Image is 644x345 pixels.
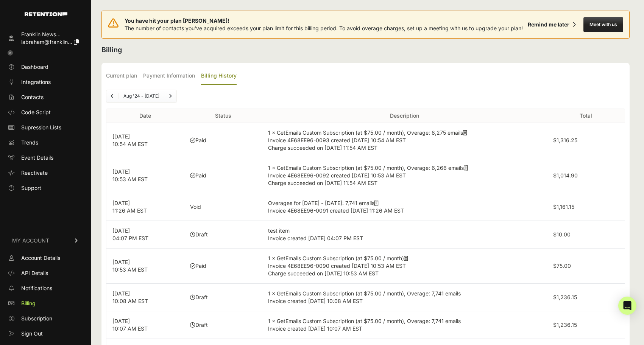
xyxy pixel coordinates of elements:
label: $1,316.25 [553,137,577,143]
a: Notifications [5,282,86,294]
td: test item [262,221,547,249]
td: Paid [184,123,262,158]
img: Retention.com [25,12,67,16]
div: Remind me later [528,21,569,28]
td: Overages for [DATE] - [DATE]: 7,741 emails [262,193,547,221]
p: [DATE] 10:54 AM EST [112,133,178,148]
span: Invoice 4E68EE96-0093 created [DATE] 10:54 AM EST [268,137,406,143]
a: Support [5,182,86,194]
td: Draft [184,284,262,311]
a: API Details [5,267,86,279]
td: Draft [184,221,262,249]
td: Paid [184,158,262,193]
th: Date [106,109,184,123]
span: labraham@franklin... [21,39,72,45]
th: Total [547,109,625,123]
td: 1 × GetEmails Custom Subscription (at $75.00 / month), Overage: 7,741 emails [262,311,547,339]
td: Paid [184,249,262,284]
span: Support [21,184,41,192]
span: API Details [21,269,48,277]
a: Event Details [5,152,86,164]
a: Subscription [5,312,86,325]
th: Description [262,109,547,123]
span: Invoice created [DATE] 10:08 AM EST [268,298,363,304]
span: Contacts [21,93,44,101]
span: Invoice 4E68EE96-0092 created [DATE] 10:53 AM EST [268,172,406,179]
a: Billing [5,297,86,309]
a: Reactivate [5,167,86,179]
a: Trends [5,137,86,149]
p: [DATE] 10:53 AM EST [112,258,178,274]
span: Invoice 4E68EE96-0091 created [DATE] 11:26 AM EST [268,207,404,214]
p: [DATE] 04:07 PM EST [112,227,178,242]
span: Supression Lists [21,124,61,131]
span: Code Script [21,109,51,116]
button: Remind me later [525,18,579,31]
span: Charge succeeded on [DATE] 11:54 AM EST [268,145,377,151]
label: $1,161.15 [553,204,574,210]
span: You have hit your plan [PERSON_NAME]! [125,17,523,25]
a: Previous [106,90,119,102]
td: 1 × GetEmails Custom Subscription (at $75.00 / month), Overage: 6,266 emails [262,158,547,193]
p: [DATE] 10:53 AM EST [112,168,178,183]
span: Billing [21,300,36,307]
div: Open Intercom Messenger [618,297,636,315]
span: Invoice created [DATE] 10:07 AM EST [268,325,362,332]
span: Invoice 4E68EE96-0090 created [DATE] 10:53 AM EST [268,263,406,269]
a: Account Details [5,252,86,264]
a: Contacts [5,91,86,103]
button: Meet with us [583,17,623,32]
p: [DATE] 10:08 AM EST [112,290,178,305]
span: Dashboard [21,63,48,71]
span: Charge succeeded on [DATE] 10:53 AM EST [268,270,379,277]
td: 1 × GetEmails Custom Subscription (at $75.00 / month), Overage: 7,741 emails [262,284,547,311]
a: Supression Lists [5,121,86,134]
a: Dashboard [5,61,86,73]
li: Aug '24 - [DATE] [119,93,164,99]
label: $10.00 [553,231,571,238]
p: [DATE] 10:07 AM EST [112,317,178,333]
label: $75.00 [553,263,571,269]
span: Event Details [21,154,53,162]
td: 1 × GetEmails Custom Subscription (at $75.00 / month), Overage: 8,275 emails [262,123,547,158]
label: Payment Information [143,67,195,85]
label: $1,014.90 [553,172,578,179]
a: Franklin News... labraham@franklin... [5,28,86,48]
td: 1 × GetEmails Custom Subscription (at $75.00 / month) [262,249,547,284]
label: $1,236.15 [553,322,577,328]
p: [DATE] 11:26 AM EST [112,199,178,214]
span: Trends [21,139,38,146]
span: Subscription [21,315,52,322]
a: Integrations [5,76,86,88]
label: Current plan [106,67,137,85]
span: Notifications [21,284,52,292]
span: Sign Out [21,330,43,337]
td: Void [184,193,262,221]
td: Draft [184,311,262,339]
label: $1,236.15 [553,294,577,300]
label: Billing History [201,67,237,85]
span: The number of contacts you've acquired exceeds your plan limit for this billing period. To avoid ... [125,25,523,31]
span: Invoice created [DATE] 04:07 PM EST [268,235,363,241]
a: Sign Out [5,328,86,340]
span: Reactivate [21,169,48,177]
a: Code Script [5,106,86,118]
a: Next [164,90,176,102]
div: Franklin News... [21,31,79,38]
span: Integrations [21,78,51,86]
span: Account Details [21,254,60,262]
span: Charge succeeded on [DATE] 11:54 AM EST [268,180,377,186]
h2: Billing [101,45,630,55]
span: MY ACCOUNT [12,237,49,244]
a: MY ACCOUNT [5,229,86,252]
th: Status [184,109,262,123]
